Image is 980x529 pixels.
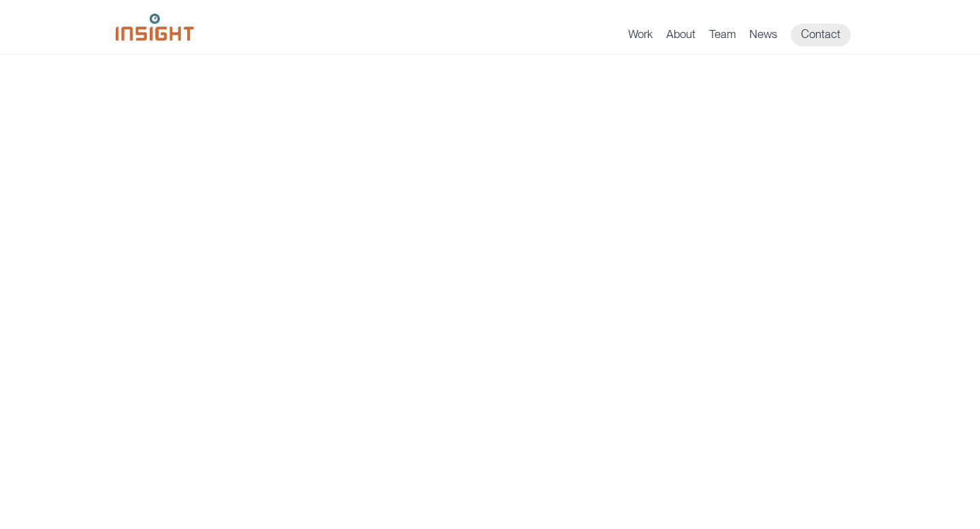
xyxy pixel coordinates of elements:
[666,27,696,46] a: About
[791,24,851,46] a: Contact
[749,27,777,46] a: News
[628,27,653,46] a: Work
[628,24,864,46] nav: primary navigation menu
[116,14,194,41] img: Insight Marketing Design
[709,27,736,46] a: Team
